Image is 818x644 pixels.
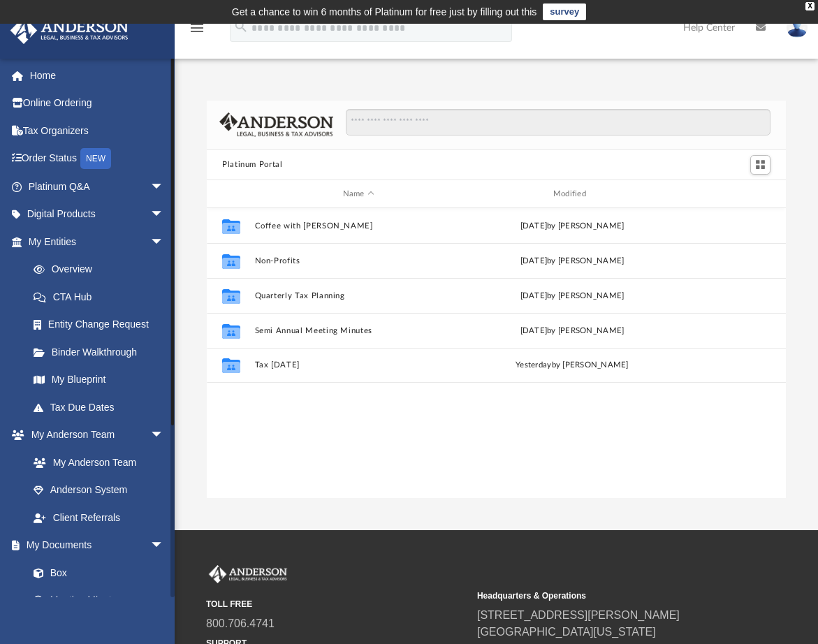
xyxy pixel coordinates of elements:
[750,155,771,175] button: Switch to Grid View
[20,311,185,339] a: Entity Change Request
[10,173,185,200] a: Platinum Q&Aarrow_drop_down
[206,617,275,629] a: 800.706.4741
[468,325,675,337] div: [DATE] by [PERSON_NAME]
[468,290,675,302] div: [DATE] by [PERSON_NAME]
[255,361,462,370] button: Tax [DATE]
[346,109,770,136] input: Search files and folders
[206,598,467,610] small: TOLL FREE
[20,338,185,366] a: Binder Walkthrough
[20,283,185,311] a: CTA Hub
[20,393,185,421] a: Tax Due Dates
[189,20,205,36] i: menu
[232,3,537,20] div: Get a chance to win 6 months of Platinum for free just by filling out this
[20,587,178,615] a: Meeting Minutes
[6,17,133,44] img: Anderson Advisors Platinum Portal
[20,366,178,394] a: My Blueprint
[787,17,808,38] img: User Pic
[468,255,675,268] div: [DATE] by [PERSON_NAME]
[20,256,185,284] a: Overview
[477,590,738,602] small: Headquarters & Operations
[150,200,178,229] span: arrow_drop_down
[543,3,586,20] a: survey
[805,2,815,10] div: close
[206,565,290,583] img: Anderson Advisors Platinum Portal
[254,188,462,200] div: Name
[10,421,178,449] a: My Anderson Teamarrow_drop_down
[10,228,185,256] a: My Entitiesarrow_drop_down
[150,228,178,256] span: arrow_drop_down
[10,61,185,89] a: Home
[10,89,185,117] a: Online Ordering
[10,145,185,173] a: Order StatusNEW
[233,19,249,34] i: search
[189,27,205,36] a: menu
[255,326,462,335] button: Semi Annual Meeting Minutes
[213,188,248,200] div: id
[468,360,675,372] div: by [PERSON_NAME]
[477,609,680,621] a: [STREET_ADDRESS][PERSON_NAME]
[255,221,462,230] button: Coffee with [PERSON_NAME]
[207,208,786,497] div: grid
[516,362,551,369] span: yesterday
[10,117,185,145] a: Tax Organizers
[20,504,178,532] a: Client Referrals
[10,532,178,559] a: My Documentsarrow_drop_down
[255,256,462,265] button: Non-Profits
[255,291,462,300] button: Quarterly Tax Planning
[10,200,185,228] a: Digital Productsarrow_drop_down
[468,220,675,233] div: [DATE] by [PERSON_NAME]
[20,476,178,504] a: Anderson System
[222,159,283,171] button: Platinum Portal
[150,173,178,201] span: arrow_drop_down
[20,448,171,476] a: My Anderson Team
[80,148,111,169] div: NEW
[150,532,178,560] span: arrow_drop_down
[150,421,178,450] span: arrow_drop_down
[20,559,171,587] a: Box
[468,188,676,200] div: Modified
[477,626,656,638] a: [GEOGRAPHIC_DATA][US_STATE]
[682,188,780,200] div: id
